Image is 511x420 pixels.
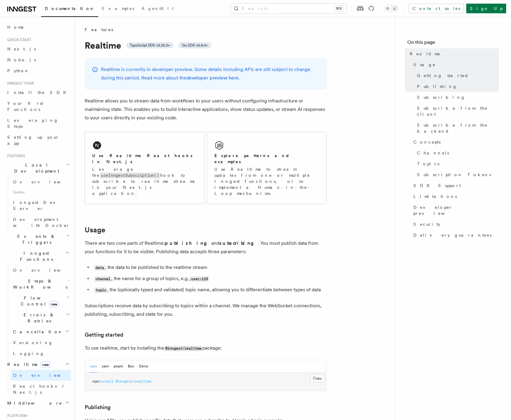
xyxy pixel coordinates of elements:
a: Subscribe from the backend [415,120,499,137]
a: Subscribing [415,92,499,103]
a: Contact sales [408,4,464,13]
button: Errors & Retries [11,309,71,326]
a: Topics [415,158,499,169]
span: Security [413,221,440,227]
span: Realtime [5,361,50,367]
button: Copy [310,374,324,382]
span: Subscription Tokens [417,172,491,178]
span: TypeScript SDK v3.32.0+ [130,43,170,48]
p: To use realtime, start by installing the package: [85,344,327,353]
span: Subscribe from the client [417,105,499,117]
h1: Realtime [85,40,327,51]
a: Overview [11,265,71,276]
a: Subscribe from the client [415,103,499,120]
span: Publishing [417,83,457,89]
a: React hooks / Next.js [11,381,71,398]
a: Developer preview [411,202,499,219]
span: Your first Functions [7,101,43,112]
span: Versioning [13,340,53,345]
span: Local Development [5,162,66,174]
span: @inngest/realtime [116,379,151,383]
span: new [49,301,59,308]
button: Steps & Workflows [11,276,71,292]
a: Versioning [11,337,71,348]
p: Subscriptions receive data by subscribing to topics within a channel. We manage the WebSocket con... [85,302,327,318]
a: Next.js [5,44,71,54]
span: Getting started [417,73,469,79]
h4: On this page [407,39,499,48]
span: Flow Control [11,295,67,307]
a: Install the SDK [5,87,71,98]
div: Inngest Functions [5,265,71,359]
a: Your first Functions [5,98,71,115]
a: Security [411,219,499,230]
span: Node.js [7,57,36,62]
button: Local Development [5,160,71,176]
h2: Use Realtime React hooks in Next.js [92,153,197,165]
button: Bun [128,360,134,373]
span: Delivery guarantees [413,232,492,238]
a: Subscription Tokens [415,169,499,180]
button: yarn [102,360,109,373]
a: Setting up your app [5,132,71,149]
span: Channels [417,150,449,156]
span: Concepts [413,139,441,145]
span: Errors & Retries [11,312,66,324]
a: Concepts [411,137,499,147]
span: SDK Support [413,183,461,189]
a: Delivery guarantees [411,230,499,241]
span: Guides [11,187,71,197]
a: Use Realtime React hooks in Next.jsLeverage theuseInngestSubscription()hook to subscribe to realt... [85,132,204,204]
span: Logging [13,351,44,356]
span: Features [85,27,113,33]
code: @inngest/realtime [164,346,202,351]
span: Next.js [7,47,36,51]
button: Realtimenew [5,359,71,370]
span: Overview [13,373,75,378]
a: developer preview here [186,75,239,81]
span: Setting up your app [7,135,59,146]
span: npm [92,379,99,383]
span: Home [7,24,24,30]
span: Overview [13,268,75,273]
a: Realtime [407,48,499,59]
span: Examples [102,6,134,11]
code: topic [94,288,107,293]
code: data [94,265,105,270]
span: Overview [13,179,75,184]
span: Go SDK v0.9.0+ [182,43,208,48]
kbd: ⌘K [335,5,343,11]
strong: publishing [165,240,211,246]
a: SDK Support [411,180,499,191]
span: React hooks / Next.js [13,384,67,395]
span: install [99,379,113,383]
a: Documentation [41,2,98,17]
a: Explore patterns and examplesUse Realtime to stream updates from one or multiple Inngest function... [207,132,327,204]
button: Cancellation [11,326,71,337]
span: Realtime [410,51,441,57]
span: new [41,361,50,368]
p: Use Realtime to stream updates from one or multiple Inngest functions, or to implement a Human-in... [214,166,319,196]
button: Events & Triggers [5,231,71,248]
a: Logging [11,348,71,359]
li: , the data to be published to the realtime stream [93,263,327,272]
a: Publishing [85,403,111,412]
span: Python [7,68,29,73]
a: Home [5,22,71,33]
button: Middleware [5,398,71,409]
a: Overview [11,370,71,381]
span: AgentKit [142,6,174,11]
button: npm [90,360,97,373]
span: Development with Docker [13,217,70,228]
span: Inngest Functions [5,250,65,262]
a: Usage [85,226,105,234]
a: Channels [415,147,499,158]
strong: subscribing [219,240,258,246]
span: Features [5,153,25,158]
span: Topics [417,161,439,167]
span: Install the SDK [7,90,70,95]
p: There are two core parts of Realtime: and . You must publish data from your functions for it to b... [85,239,327,256]
span: Documentation [45,6,95,11]
code: channel [94,276,111,282]
span: Cancellation [11,329,63,335]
